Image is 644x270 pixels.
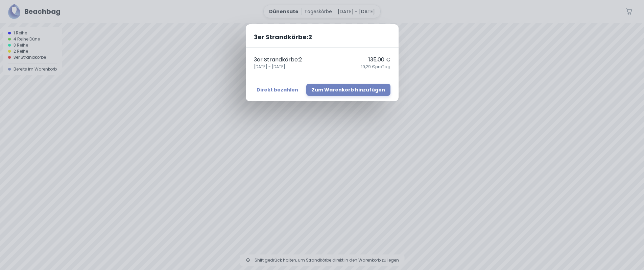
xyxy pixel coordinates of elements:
[254,56,302,64] p: 3er Strandkörbe : 2
[306,84,390,96] button: Zum Warenkorb hinzufügen
[361,64,390,70] span: 19,29 € pro Tag
[254,64,285,70] span: [DATE] - [DATE]
[246,24,399,48] h2: 3er Strandkörbe : 2
[368,56,390,64] p: 135,00 €
[254,84,301,96] button: Direkt bezahlen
